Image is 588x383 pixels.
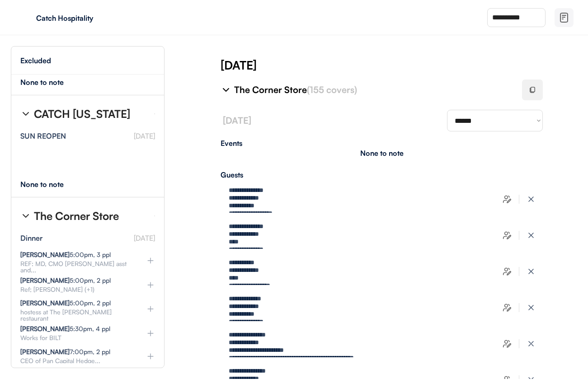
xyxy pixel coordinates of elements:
strong: [PERSON_NAME] [20,348,70,355]
div: CEO of Pan Capital Hedge... [20,358,132,364]
div: Events [221,140,543,147]
div: 5:00pm, 3 ppl [20,252,111,258]
div: The Corner Store [234,84,511,96]
div: Works for BILT [20,335,132,341]
img: x-close%20%283%29.svg [527,195,536,204]
img: x-close%20%283%29.svg [527,339,536,348]
div: hostess at The [PERSON_NAME] restaurant [20,309,132,322]
font: (155 covers) [307,84,357,95]
font: [DATE] [134,234,155,243]
img: chevron-right%20%281%29.svg [221,84,231,95]
img: yH5BAEAAAAALAAAAAABAAEAAAIBRAA7 [18,10,33,25]
div: None to note [20,79,80,86]
img: file-02.svg [559,12,569,23]
div: 5:00pm, 2 ppl [20,277,111,284]
img: x-close%20%283%29.svg [527,231,536,240]
div: Excluded [20,57,51,64]
img: plus%20%281%29.svg [146,280,155,290]
img: chevron-right%20%281%29.svg [20,108,31,119]
div: SUN REOPEN [20,132,66,140]
div: 5:00pm, 2 ppl [20,300,111,306]
img: plus%20%281%29.svg [146,352,155,361]
div: CATCH [US_STATE] [34,108,130,119]
img: plus%20%281%29.svg [146,304,155,313]
div: [DATE] [221,57,588,73]
div: Ref; [PERSON_NAME] (+1) [20,286,132,293]
div: Dinner [20,234,42,242]
img: users-edit.svg [503,339,512,348]
div: The Corner Store [34,210,119,221]
div: Guests [221,171,543,178]
strong: [PERSON_NAME] [20,251,70,258]
div: None to note [360,149,404,157]
div: REF: MD, CMO [PERSON_NAME] asst and... [20,261,132,273]
img: x-close%20%283%29.svg [527,303,536,312]
div: 7:00pm, 2 ppl [20,349,110,355]
img: x-close%20%283%29.svg [527,267,536,276]
strong: [PERSON_NAME] [20,325,70,332]
img: chevron-right%20%281%29.svg [20,210,31,221]
img: users-edit.svg [503,231,512,240]
div: None to note [20,181,80,188]
div: 5:30pm, 4 ppl [20,326,110,332]
img: plus%20%281%29.svg [146,256,155,265]
font: [DATE] [223,115,251,126]
img: users-edit.svg [503,303,512,312]
font: [DATE] [134,131,155,140]
strong: [PERSON_NAME] [20,299,70,307]
img: users-edit.svg [503,195,512,204]
img: plus%20%281%29.svg [146,329,155,338]
strong: [PERSON_NAME] [20,276,70,284]
img: users-edit.svg [503,267,512,276]
div: Catch Hospitality [36,14,150,22]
